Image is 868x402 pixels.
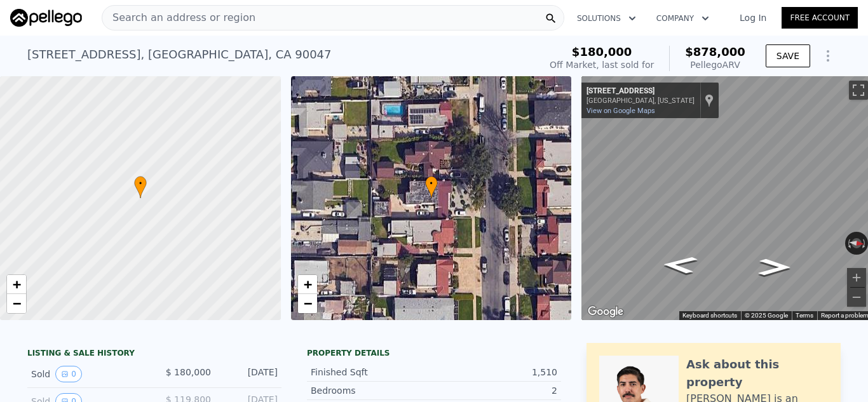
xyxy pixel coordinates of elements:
[7,294,26,313] a: Zoom out
[585,304,627,320] img: Google
[647,252,712,278] path: Go South, Harvard Blvd
[425,178,438,189] span: •
[13,276,21,292] span: +
[782,7,858,29] a: Free Account
[10,9,82,27] img: Pellego
[434,384,557,397] div: 2
[796,312,813,319] a: Terms (opens in new tab)
[55,366,82,382] button: View historical data
[766,44,810,67] button: SAVE
[298,294,317,313] a: Zoom out
[31,366,144,382] div: Sold
[134,178,147,189] span: •
[27,46,332,64] div: [STREET_ADDRESS] , [GEOGRAPHIC_DATA] , CA 90047
[102,10,255,25] span: Search an address or region
[307,348,561,358] div: Property details
[587,97,695,105] div: [GEOGRAPHIC_DATA], [US_STATE]
[682,311,737,320] button: Keyboard shortcuts
[587,107,655,115] a: View on Google Maps
[845,232,852,255] button: Rotate counterclockwise
[861,232,868,255] button: Rotate clockwise
[311,384,434,397] div: Bedrooms
[745,255,804,279] path: Go North, Harvard Blvd
[646,7,719,30] button: Company
[550,58,654,71] div: Off Market, last sold for
[303,276,311,292] span: +
[166,367,211,377] span: $ 180,000
[724,11,782,24] a: Log In
[221,366,278,382] div: [DATE]
[847,288,866,307] button: Zoom out
[298,275,317,294] a: Zoom in
[27,348,281,361] div: LISTING & SALE HISTORY
[134,176,147,198] div: •
[13,295,21,311] span: −
[7,275,26,294] a: Zoom in
[585,304,627,320] a: Open this area in Google Maps (opens a new window)
[745,312,788,319] span: © 2025 Google
[434,366,557,379] div: 1,510
[303,295,311,311] span: −
[686,356,828,391] div: Ask about this property
[572,45,632,58] span: $180,000
[685,58,745,71] div: Pellego ARV
[847,268,866,287] button: Zoom in
[425,176,438,198] div: •
[587,86,695,97] div: [STREET_ADDRESS]
[685,45,745,58] span: $878,000
[705,93,714,107] a: Show location on map
[311,366,434,379] div: Finished Sqft
[567,7,646,30] button: Solutions
[815,43,841,69] button: Show Options
[849,81,868,100] button: Toggle fullscreen view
